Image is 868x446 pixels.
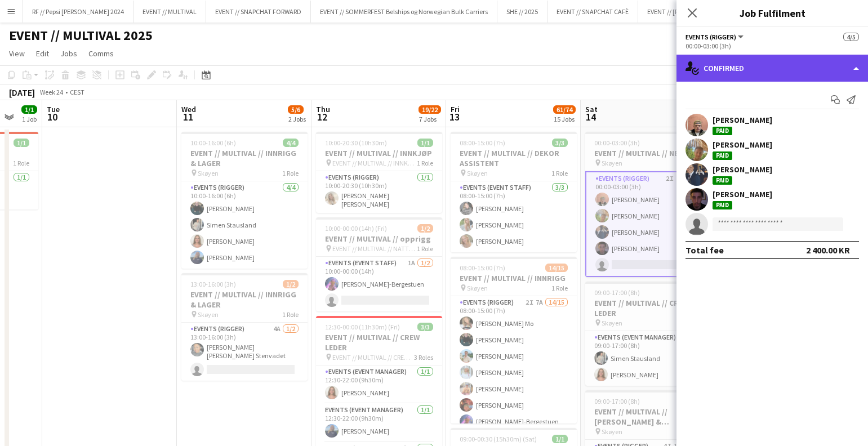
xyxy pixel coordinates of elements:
[806,244,850,256] div: 2 400.00 KR
[553,105,576,114] span: 61/74
[451,132,577,252] app-job-card: 08:00-15:00 (7h)3/3EVENT // MULTIVAL // DEKOR ASSISTENT Skøyen1 RoleEvents (Event Staff)3/308:00-...
[417,244,433,253] span: 1 Role
[316,171,442,213] app-card-role: Events (Rigger)1/110:00-20:30 (10h30m)[PERSON_NAME] [PERSON_NAME]
[676,6,868,20] h3: Job Fulfilment
[88,48,114,59] span: Comms
[584,110,598,123] span: 14
[21,105,37,114] span: 1/1
[325,224,387,233] span: 10:00-00:00 (14h) (Fri)
[676,55,868,82] div: Confirmed
[325,323,400,331] span: 12:30-00:00 (11h30m) (Fri)
[843,33,859,41] span: 4/5
[316,148,442,158] h3: EVENT // MULTIVAL // INNKJØP
[180,110,196,123] span: 11
[451,104,460,114] span: Fri
[460,139,505,147] span: 08:00-15:00 (7h)
[332,244,417,253] span: EVENT // MULTIVAL // NATTVAKT
[332,159,417,167] span: EVENT // MULTIVAL // INNKJØP
[36,48,49,59] span: Edit
[417,159,433,167] span: 1 Role
[460,264,505,272] span: 08:00-15:00 (7h)
[686,42,859,50] div: 00:00-03:00 (3h)
[181,273,308,381] app-job-card: 13:00-16:00 (3h)1/2EVENT // MULTIVAL // INNRIGG & LAGER Skøyen1 RoleEvents (Rigger)4A1/213:00-16:...
[602,159,622,167] span: Skøyen
[5,46,29,61] a: View
[419,115,440,123] div: 7 Jobs
[638,1,779,23] button: EVENT // [PERSON_NAME] // NOR-SHIPPING
[60,48,77,59] span: Jobs
[602,319,622,327] span: Skøyen
[283,280,299,288] span: 1/2
[585,407,711,427] h3: EVENT // MULTIVAL // [PERSON_NAME] & TILBAKELEVERING
[585,148,711,158] h3: EVENT // MULTIVAL // NEDRIGG
[417,323,433,331] span: 3/3
[552,435,568,443] span: 1/1
[594,397,640,405] span: 09:00-17:00 (8h)
[713,127,732,135] div: Paid
[316,365,442,404] app-card-role: Events (Event Manager)1/112:30-22:00 (9h30m)[PERSON_NAME]
[451,257,577,423] div: 08:00-15:00 (7h)14/15EVENT // MULTIVAL // INNRIGG Skøyen1 RoleEvents (Rigger)2I7A14/1508:00-15:00...
[686,33,745,41] button: Events (Rigger)
[419,105,441,114] span: 19/22
[417,139,433,147] span: 1/1
[594,139,640,147] span: 00:00-03:00 (3h)
[316,332,442,353] h3: EVENT // MULTIVAL // CREW LEDER
[713,115,772,125] div: [PERSON_NAME]
[414,353,433,362] span: 3 Roles
[451,181,577,252] app-card-role: Events (Event Staff)3/308:00-15:00 (7h)[PERSON_NAME][PERSON_NAME][PERSON_NAME]
[460,435,537,443] span: 09:00-00:30 (15h30m) (Sat)
[56,46,82,61] a: Jobs
[288,115,306,123] div: 2 Jobs
[198,169,219,177] span: Skøyen
[70,88,84,96] div: CEST
[316,217,442,311] app-job-card: 10:00-00:00 (14h) (Fri)1/2EVENT // MULTIVAL // opprigg EVENT // MULTIVAL // NATTVAKT1 RoleEvents ...
[47,104,60,114] span: Tue
[22,115,37,123] div: 1 Job
[311,1,497,23] button: EVENT // SOMMERFEST Belships og Norwegian Bulk Carriers
[332,353,414,362] span: EVENT // MULTIVAL // CREW LEDER
[713,164,772,175] div: [PERSON_NAME]
[585,171,711,277] app-card-role: Events (Rigger)2I2A4/500:00-03:00 (3h)[PERSON_NAME][PERSON_NAME][PERSON_NAME][PERSON_NAME]
[9,48,25,59] span: View
[84,46,118,61] a: Comms
[314,110,330,123] span: 12
[451,273,577,283] h3: EVENT // MULTIVAL // INNRIGG
[181,132,308,269] app-job-card: 10:00-16:00 (6h)4/4EVENT // MULTIVAL // INNRIGG & LAGER Skøyen1 RoleEvents (Rigger)4/410:00-16:00...
[713,151,732,160] div: Paid
[14,139,29,147] span: 1/1
[467,169,488,177] span: Skøyen
[547,1,638,23] button: EVENT // SNAPCHAT CAFÈ
[282,169,299,177] span: 1 Role
[594,288,640,297] span: 09:00-17:00 (8h)
[9,27,153,44] h1: EVENT // MULTIVAL 2025
[713,140,772,150] div: [PERSON_NAME]
[206,1,311,23] button: EVENT // SNAPCHAT FORWARD
[181,289,308,310] h3: EVENT // MULTIVAL // INNRIGG & LAGER
[585,132,711,277] app-job-card: 00:00-03:00 (3h)4/5EVENT // MULTIVAL // NEDRIGG Skøyen1 RoleEvents (Rigger)2I2A4/500:00-03:00 (3h...
[13,159,29,167] span: 1 Role
[713,189,772,199] div: [PERSON_NAME]
[316,234,442,244] h3: EVENT // MULTIVAL // opprigg
[316,104,330,114] span: Thu
[325,139,387,147] span: 10:00-20:30 (10h30m)
[198,310,219,319] span: Skøyen
[37,88,65,96] span: Week 24
[282,310,299,319] span: 1 Role
[497,1,547,23] button: SHE // 2025
[316,132,442,213] app-job-card: 10:00-20:30 (10h30m)1/1EVENT // MULTIVAL // INNKJØP EVENT // MULTIVAL // INNKJØP1 RoleEvents (Rig...
[45,110,60,123] span: 10
[181,104,196,114] span: Wed
[288,105,304,114] span: 5/6
[554,115,575,123] div: 15 Jobs
[316,404,442,442] app-card-role: Events (Event Manager)1/112:30-22:00 (9h30m)[PERSON_NAME]
[585,282,711,386] app-job-card: 09:00-17:00 (8h)2/2EVENT // MULTIVAL // CREW LEDER Skøyen1 RoleEvents (Event Manager)2/209:00-17:...
[686,244,724,256] div: Total fee
[190,139,236,147] span: 10:00-16:00 (6h)
[451,148,577,168] h3: EVENT // MULTIVAL // DEKOR ASSISTENT
[713,176,732,185] div: Paid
